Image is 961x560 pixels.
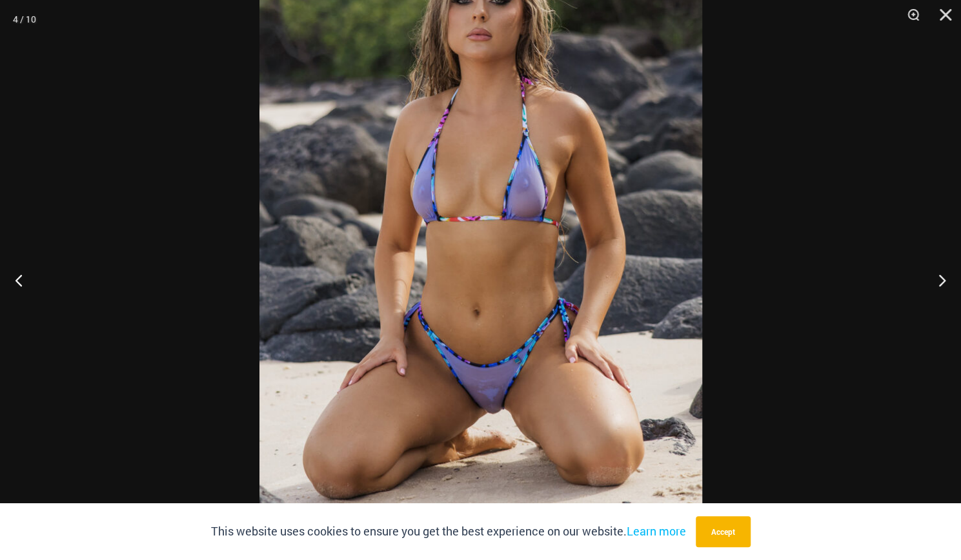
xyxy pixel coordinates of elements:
[913,248,961,312] button: Next
[211,522,686,541] p: This website uses cookies to ensure you get the best experience on our website.
[696,516,751,547] button: Accept
[13,10,36,29] div: 4 / 10
[627,523,686,539] a: Learn more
